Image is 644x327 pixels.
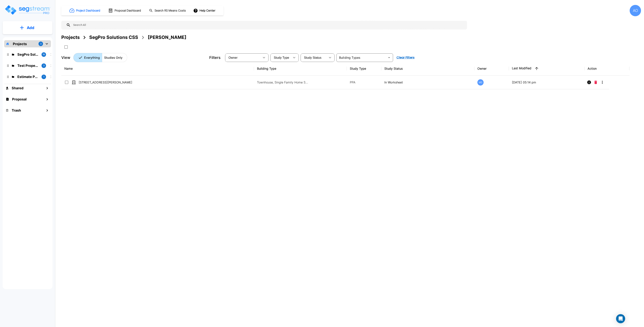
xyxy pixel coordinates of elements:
p: View [61,55,70,60]
p: [DATE] 05:14 pm [512,80,582,85]
p: [STREET_ADDRESS][PERSON_NAME] [79,80,165,85]
button: Help Center [192,7,217,14]
h1: Shared [12,86,23,91]
p: Add [27,25,34,31]
p: 3 [43,64,45,67]
p: PPA [350,80,378,85]
th: Action [585,62,629,76]
button: Everything [73,53,102,62]
span: Study Status [304,56,322,59]
button: Search RS Means Costs [148,7,188,14]
p: 10 [43,53,45,56]
div: Open Intercom Messenger [616,314,625,323]
span: Owner [229,56,238,59]
button: Proposal Dashboard [107,7,143,15]
p: Townhouse, Single Family Home Site [257,80,308,85]
div: MS [477,79,484,86]
p: In Worksheet [384,80,471,85]
button: More-Options [599,79,606,86]
button: Open [386,55,392,60]
div: Select [226,52,260,63]
button: Project Dashboard [68,6,102,15]
p: 3 [40,42,42,46]
th: Study Type [347,62,381,76]
div: SegPro Solutions CSS [89,34,138,41]
div: AO [630,5,641,16]
p: 1 [43,75,44,78]
th: Study Status [381,62,474,76]
p: SegPro Solutions CSS [17,52,38,57]
div: [PERSON_NAME] [148,34,186,41]
input: Building Types [338,55,386,60]
div: Select [271,52,290,63]
h1: Proposal Dashboard [115,8,141,13]
span: Study Type [274,56,289,59]
button: Clear Filters [395,54,416,61]
button: Info [585,79,593,86]
button: Delete [593,79,599,86]
th: Owner [474,62,509,76]
p: Projects [13,41,27,46]
th: Last Modified [509,62,585,76]
img: Logo [4,5,51,15]
p: Studies Only [104,55,122,60]
div: Select [301,52,326,63]
th: Name [61,62,254,76]
input: Search All [71,21,465,29]
button: Add [3,22,52,33]
p: Test Property Folder [17,63,38,68]
p: Estimate Property [17,74,38,79]
button: Studies Only [102,53,127,62]
h1: Proposal [12,97,27,102]
div: Projects [61,34,80,41]
p: Filters [209,55,221,60]
div: Platform [73,53,127,62]
p: Everything [84,55,100,60]
th: Building Type [254,62,347,76]
button: SelectAll [62,43,70,51]
h1: Project Dashboard [76,8,100,13]
h1: Trash [12,108,21,113]
h1: Search RS Means Costs [155,8,186,13]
